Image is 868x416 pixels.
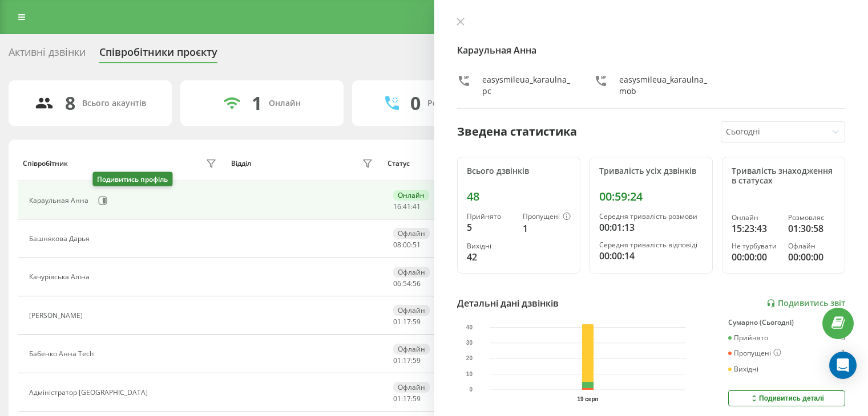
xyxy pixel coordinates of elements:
text: 40 [466,324,473,331]
span: 01 [393,356,401,365]
div: [PERSON_NAME] [29,312,86,320]
div: 01:30:58 [788,222,835,235]
div: Офлайн [393,382,430,393]
div: Качурівська Аліна [29,273,92,281]
div: : : [393,357,421,365]
div: Сумарно (Сьогодні) [728,319,845,327]
div: 1 [523,222,571,235]
span: 06 [393,279,401,288]
div: 48 [467,190,571,203]
h4: Караульная Анна [457,43,846,57]
div: Пропущені [728,349,781,358]
div: Офлайн [788,242,835,250]
div: Онлайн [732,214,779,222]
div: 00:59:24 [599,190,703,203]
div: Тривалість знаходження в статусах [732,166,835,186]
span: 01 [393,317,401,327]
span: 17 [403,394,411,403]
text: 19 серп [577,396,598,402]
div: Офлайн [393,305,430,316]
button: Подивитись деталі [728,390,845,406]
span: 56 [413,279,421,288]
div: 1 [252,92,262,114]
div: easysmileua_karaulna_pc [482,74,571,97]
div: Співробітники проєкту [99,46,217,64]
div: Башнякова Дарья [29,235,92,243]
div: Офлайн [393,228,430,239]
div: : : [393,280,421,288]
span: 00 [403,240,411,250]
span: 59 [413,356,421,365]
div: Прийнято [728,334,768,342]
div: : : [393,318,421,326]
div: Детальні дані дзвінків [457,296,559,310]
div: Онлайн [269,99,301,108]
div: 00:00:00 [788,250,835,264]
div: 1 [841,349,845,358]
div: Розмовляють [427,99,483,108]
div: Прийнято [467,213,514,221]
div: easysmileua_karaulna_mob [619,74,708,97]
div: Зведена статистика [457,123,577,140]
div: 00:01:13 [599,221,703,234]
div: Онлайн [393,190,429,201]
div: Подивитись профіль [92,172,172,186]
div: Статус [387,160,410,168]
span: 59 [413,317,421,327]
div: 5 [841,334,845,342]
span: 17 [403,356,411,365]
div: Середня тривалість відповіді [599,241,703,249]
div: 8 [65,92,75,114]
div: Бабенко Анна Tech [29,350,96,358]
text: 30 [466,340,473,346]
div: Відділ [231,160,251,168]
text: 20 [466,356,473,362]
span: 59 [413,394,421,403]
div: Пропущені [523,213,571,222]
span: 16 [393,202,401,211]
text: 10 [466,371,473,377]
div: Середня тривалість розмови [599,213,703,221]
div: 42 [467,250,514,264]
span: 54 [403,279,411,288]
div: : : [393,203,421,211]
div: : : [393,241,421,249]
div: Караульная Анна [29,197,91,205]
div: 00:00:00 [732,250,779,264]
span: 41 [413,202,421,211]
span: 41 [403,202,411,211]
div: Розмовляє [788,214,835,222]
div: Тривалість усіх дзвінків [599,166,703,176]
text: 0 [469,387,473,393]
div: Офлайн [393,267,430,278]
div: 0 [410,92,421,114]
div: Open Intercom Messenger [829,352,857,379]
div: 00:00:14 [599,249,703,263]
div: Активні дзвінки [9,46,86,64]
span: 17 [403,317,411,327]
span: 51 [413,240,421,250]
div: Адміністратор [GEOGRAPHIC_DATA] [29,389,151,397]
div: Співробітник [23,160,68,168]
span: 01 [393,394,401,403]
a: Подивитись звіт [766,299,845,308]
div: : : [393,395,421,403]
div: Всього акаунтів [82,99,146,108]
div: Офлайн [393,344,430,354]
div: Вихідні [467,242,514,250]
span: 08 [393,240,401,250]
div: Всього дзвінків [467,166,571,176]
div: Подивитись деталі [749,394,824,403]
div: Вихідні [728,365,758,373]
div: 15:23:43 [732,222,779,235]
div: Не турбувати [732,242,779,250]
div: 5 [467,221,514,234]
